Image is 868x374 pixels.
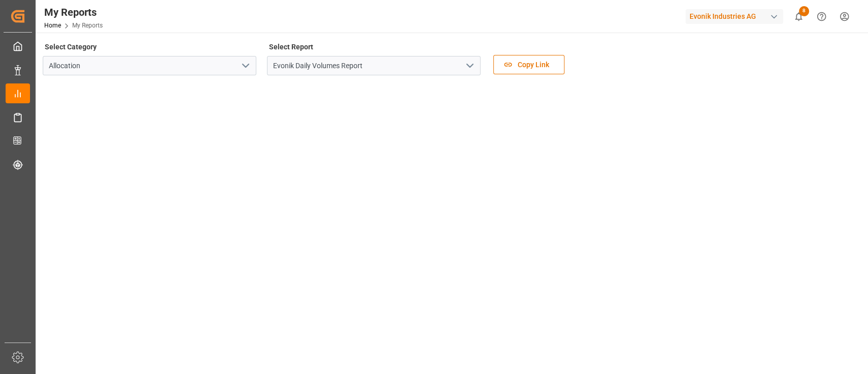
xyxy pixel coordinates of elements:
label: Select Report [267,40,315,54]
div: My Reports [44,5,103,20]
input: Type to search/select [267,56,481,75]
input: Type to search/select [43,56,256,75]
a: Home [44,22,61,29]
div: Evonik Industries AG [685,9,783,24]
label: Select Category [43,40,98,54]
span: Copy Link [513,60,554,70]
button: open menu [237,58,253,74]
button: open menu [462,58,477,74]
button: Evonik Industries AG [685,7,787,26]
span: 8 [799,6,809,16]
button: Help Center [810,5,833,28]
button: Copy Link [493,55,564,74]
button: show 8 new notifications [787,5,810,28]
